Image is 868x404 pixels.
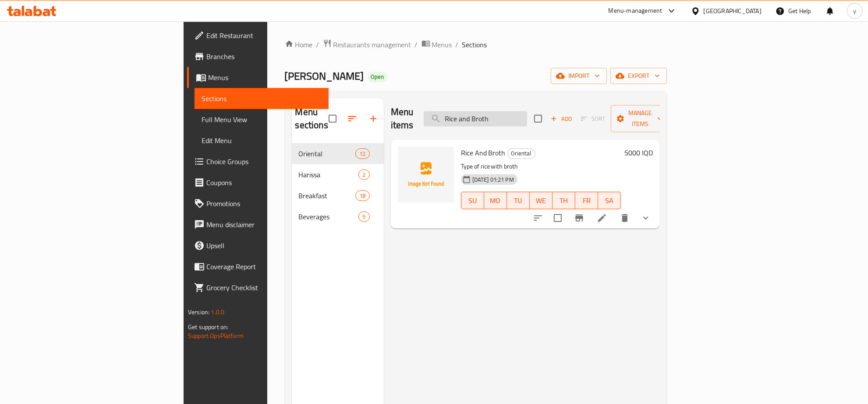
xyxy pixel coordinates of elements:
span: 12 [356,150,369,158]
span: Select section [529,109,547,128]
span: 2 [359,171,369,179]
a: Support.OpsPlatform [188,330,244,341]
span: Full Menu View [202,114,322,125]
div: items [358,211,369,222]
span: y [853,6,856,16]
button: TU [507,192,530,209]
a: Branches [187,46,329,67]
span: Oriental [299,148,356,159]
input: search [424,111,527,126]
span: Manage items [618,108,663,130]
span: Menu disclaimer [206,219,322,230]
span: Sections [202,93,322,104]
a: Edit Menu [195,130,329,151]
button: SA [598,192,621,209]
button: Add section [363,108,384,129]
div: Oriental [507,148,535,159]
span: Edit Restaurant [206,30,322,41]
h6: 5000 IQD [624,147,653,159]
span: Choice Groups [206,156,322,167]
div: items [355,190,369,201]
span: Coverage Report [206,261,322,272]
span: FR [579,194,595,207]
li: / [415,39,418,50]
span: [DATE] 01:21 PM [469,176,517,184]
button: Branch-specific-item [569,207,590,228]
span: Get support on: [188,321,228,333]
nav: breadcrumb [285,39,667,50]
button: TH [553,192,575,209]
button: import [551,68,607,84]
span: Open [368,73,388,81]
p: Type of rice with broth [461,161,621,172]
span: Beverages [299,211,359,222]
a: Menu disclaimer [187,214,329,235]
button: MO [484,192,507,209]
a: Choice Groups [187,151,329,172]
div: Open [368,72,388,82]
button: export [610,68,667,84]
a: Coupons [187,172,329,193]
button: SU [461,192,484,209]
button: WE [530,192,553,209]
span: Promotions [206,198,322,209]
span: 5 [359,213,369,221]
span: WE [533,194,549,207]
div: Breakfast18 [292,185,384,206]
button: delete [614,207,635,228]
span: Harissa [299,169,359,180]
div: Menu-management [609,6,663,16]
button: Manage items [611,105,670,132]
span: Sections [462,39,487,50]
span: export [617,70,660,81]
div: items [355,148,369,159]
button: sort-choices [528,207,549,228]
img: Rice And Broth [398,147,454,203]
a: Menus [422,39,452,50]
span: Coupons [206,177,322,188]
span: Select section first [575,112,611,126]
li: / [456,39,459,50]
div: Beverages5 [292,206,384,227]
span: Menus [432,39,452,50]
span: 1.0.0 [211,306,224,318]
a: Promotions [187,193,329,214]
span: [PERSON_NAME] [285,66,364,86]
span: SA [602,194,617,207]
span: 18 [356,192,369,200]
span: Sort sections [342,108,363,129]
a: Edit Restaurant [187,25,329,46]
span: TH [556,194,572,207]
button: FR [575,192,598,209]
span: Select to update [549,209,567,227]
a: Restaurants management [323,39,411,50]
span: Oriental [508,148,535,158]
span: Branches [206,51,322,62]
span: Upsell [206,240,322,251]
a: Sections [195,88,329,109]
div: items [358,169,369,180]
a: Upsell [187,235,329,256]
div: [GEOGRAPHIC_DATA] [704,6,762,16]
span: SU [465,194,481,207]
span: Grocery Checklist [206,282,322,293]
span: Breakfast [299,190,356,201]
span: Rice And Broth [461,146,506,159]
span: Add [549,114,573,124]
h2: Menu items [391,105,414,132]
svg: Show Choices [641,213,651,223]
a: Coverage Report [187,256,329,277]
nav: Menu sections [292,140,384,231]
span: Select all sections [323,109,342,128]
span: MO [488,194,503,207]
div: Oriental12 [292,143,384,164]
a: Grocery Checklist [187,277,329,298]
a: Menus [187,67,329,88]
div: Harissa2 [292,164,384,185]
span: TU [510,194,526,207]
a: Full Menu View [195,109,329,130]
